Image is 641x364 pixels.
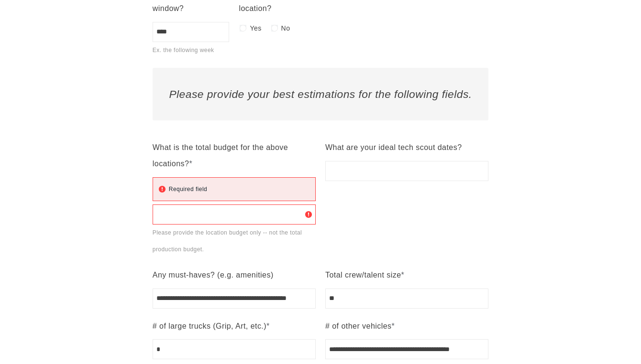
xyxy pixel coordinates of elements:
span: Any must-haves? (e.g. amenities) [153,271,274,279]
input: # of other vehicles*Include crew and talent vehicles [325,339,488,359]
input: What is the alternate window?Ex. the following week [153,22,230,42]
em: Please provide your best estimations for the following fields. [169,88,472,100]
input: No [271,25,278,32]
input: What are your ideal tech scout dates? [325,161,488,181]
span: # of other vehicles [325,322,392,330]
input: What is the total budget for the above locations?* Required fieldPlease provide the location budg... [153,204,316,225]
span: What are your ideal tech scout dates? [325,143,462,151]
span: Yes [250,21,261,35]
input: Total crew/talent size* [325,289,488,309]
span: Total crew/talent size [325,271,401,279]
span: No [281,21,290,35]
input: Any must-haves? (e.g. amenities) [153,289,316,309]
span: # of large trucks (Grip, Art, etc.) [153,322,266,330]
span: Please provide the location budget only -- not the total production budget. [153,229,302,252]
span: Ex. the following week [153,47,214,54]
div: Required field [169,181,207,197]
span: What is the total budget for the above locations? [153,143,288,168]
input: # of large trucks (Grip, Art, etc.)* [153,339,316,359]
input: Yes [240,25,246,32]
